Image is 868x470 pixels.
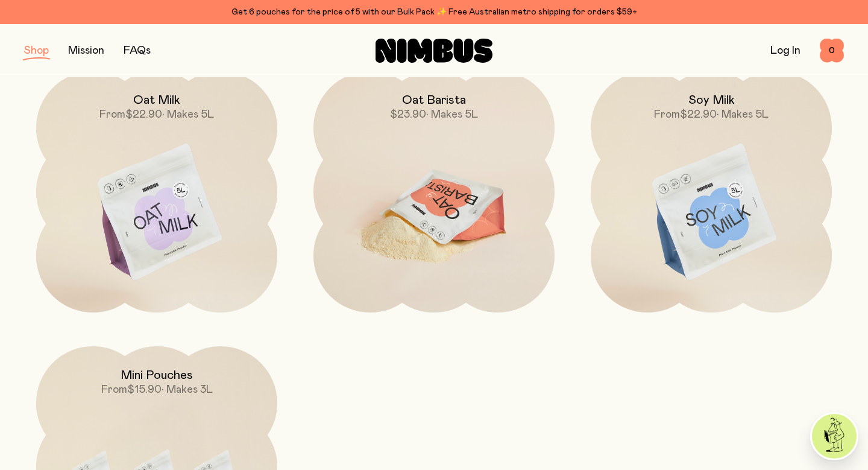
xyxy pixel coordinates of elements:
span: From [99,109,125,120]
h2: Soy Milk [688,93,735,107]
a: Soy MilkFrom$22.90• Makes 5L [591,71,832,313]
a: Log In [770,45,800,56]
span: • Makes 5L [426,109,478,120]
img: agent [812,414,857,459]
div: Get 6 pouches for the price of 5 with our Bulk Pack ✨ Free Australian metro shipping for orders $59+ [24,5,844,19]
button: 0 [820,39,844,63]
a: Oat Barista$23.90• Makes 5L [313,71,555,313]
span: $23.90 [390,109,426,120]
span: $22.90 [125,109,162,120]
span: • Makes 3L [162,384,213,395]
h2: Oat Milk [133,93,180,107]
h2: Mini Pouches [121,368,193,383]
h2: Oat Barista [402,93,466,107]
a: FAQs [124,45,151,56]
span: • Makes 5L [717,109,769,120]
a: Oat MilkFrom$22.90• Makes 5L [36,71,277,313]
span: $15.90 [127,384,162,395]
a: Mission [68,45,104,56]
span: From [654,109,680,120]
span: From [101,384,127,395]
span: • Makes 5L [162,109,214,120]
span: $22.90 [680,109,717,120]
